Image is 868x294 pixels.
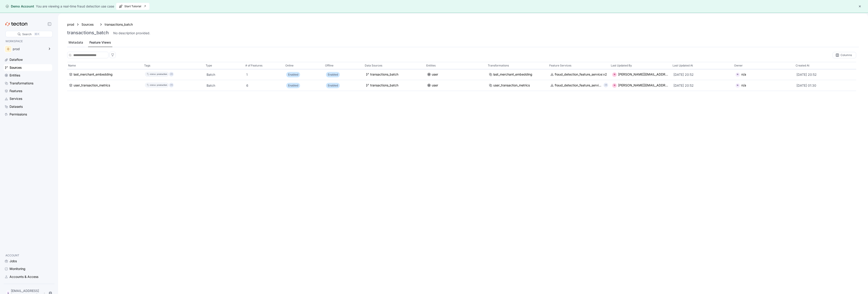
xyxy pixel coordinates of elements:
p: Batch [207,72,243,77]
a: Entities [4,72,52,79]
a: user_transaction_metrics [69,83,141,88]
a: transactions_batch [366,83,424,88]
div: status : [150,72,156,76]
a: fraud_detection_feature_service:v2 [550,72,608,77]
p: Type [206,63,212,68]
div: Feature Views [89,40,111,45]
p: Transformations [488,63,509,68]
p: Tags [144,63,150,68]
a: Transformations [4,80,52,87]
div: Datasets [10,104,23,109]
p: Entities [426,63,436,68]
div: Monitoring [10,266,25,271]
div: transactions_batch [370,72,398,77]
div: user [432,72,438,77]
div: user_transaction_metrics [493,83,530,88]
p: [DATE] 20:52 [796,72,854,77]
button: Start Tutorial [116,3,150,10]
a: prod [67,22,74,27]
div: Jobs [10,259,17,264]
a: Datasets [4,103,52,110]
a: Features [4,88,52,94]
p: Enabled [288,83,298,88]
div: last_merchant_embedding [74,72,113,77]
div: Services [10,96,22,101]
p: Last Updated By [611,63,632,68]
div: transactions_batch [370,83,398,88]
a: user [427,72,485,77]
p: Owner [734,63,743,68]
div: Accounts & Access [10,274,38,279]
div: fraud_detection_feature_service:v2 [555,72,607,77]
a: Sources [4,64,52,71]
a: last_merchant_embedding [489,72,547,77]
div: Permissions [10,112,27,117]
a: transactions_batch [105,22,133,27]
div: production [157,72,167,76]
p: Enabled [328,72,338,77]
a: Dataflow [4,56,52,63]
p: Enabled [328,83,338,88]
p: +1 [605,83,607,87]
div: fraud_detection_feature_service [555,83,602,88]
div: Dataflow [10,57,23,62]
div: Entities [10,73,20,78]
a: Jobs [4,258,52,265]
p: 1 [246,72,282,77]
span: Start Tutorial [119,3,147,10]
p: Feature Services [549,63,571,68]
p: Name [68,63,76,68]
div: Demo Account [5,4,34,9]
a: fraud_detection_feature_service [550,83,602,88]
div: last_merchant_embedding [493,72,532,77]
p: +1 [170,72,173,76]
div: No description provided. [113,31,150,35]
div: Features [10,88,22,93]
div: Columns [841,54,852,56]
p: WORKSPACE [5,39,50,44]
div: Sources [10,65,22,70]
a: transactions_batch [366,72,424,77]
div: Search [22,32,32,36]
p: 6 [246,83,282,88]
div: user_transaction_metrics [74,83,110,88]
a: Accounts & Access [4,273,52,280]
div: You are viewing a real-time fraud detection use case [36,4,114,9]
p: ACCOUNT [5,253,50,258]
p: [DATE] 01:30 [796,83,854,88]
p: +1 [170,83,173,87]
div: user [432,83,438,88]
p: Data Sources [365,63,382,68]
p: # of Features [245,63,262,68]
div: status : [150,83,156,87]
a: user [427,83,485,88]
p: Created At [796,63,809,68]
div: Columns [833,52,856,58]
p: Offline [325,63,333,68]
a: Sources [81,22,97,27]
p: Last Updated At [673,63,693,68]
div: Search⌘K [5,31,53,37]
a: last_merchant_embedding [69,72,141,77]
h3: transactions_batch [67,30,109,35]
a: Monitoring [4,265,52,272]
p: Enabled [288,72,298,77]
p: Online [285,63,293,68]
a: user_transaction_metrics [489,83,547,88]
div: production [157,83,167,87]
div: Transformations [10,81,33,86]
div: ⌘K [34,32,39,37]
a: Permissions [4,111,52,118]
div: Metadata [69,40,83,45]
p: [DATE] 20:52 [673,83,731,88]
div: prod [13,47,45,51]
p: [DATE] 20:52 [673,72,731,77]
a: Services [4,95,52,102]
p: Batch [207,83,243,88]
